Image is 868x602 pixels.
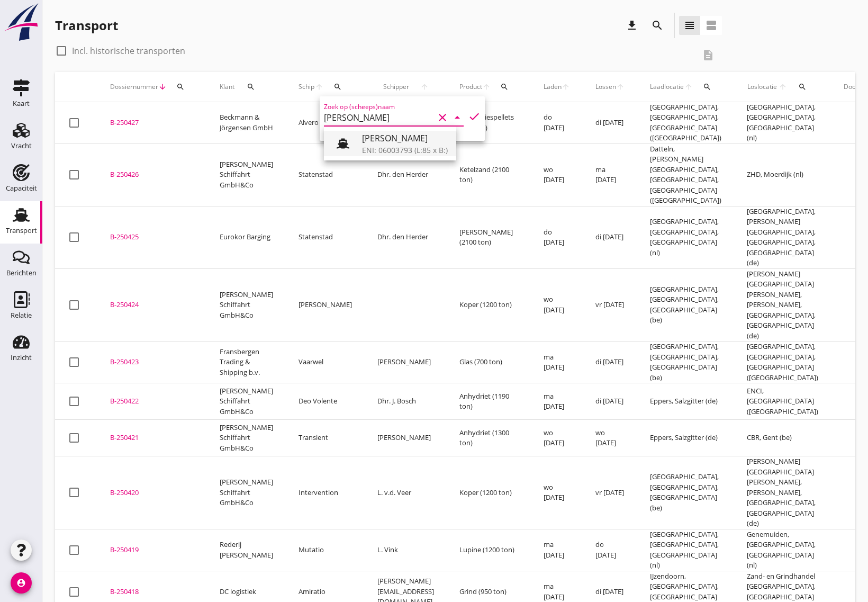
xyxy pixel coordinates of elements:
div: Relatie [11,312,32,319]
span: Laadlocatie [650,82,684,92]
td: [GEOGRAPHIC_DATA], [PERSON_NAME][GEOGRAPHIC_DATA], [GEOGRAPHIC_DATA], [GEOGRAPHIC_DATA] (de) [734,206,831,268]
td: [PERSON_NAME] [365,420,447,456]
span: Loslocatie [747,82,778,92]
div: Inzicht [11,354,32,361]
td: [PERSON_NAME] Schiffahrt GmbH&Co [207,268,286,342]
td: Eppers, Salzgitter (de) [637,383,734,420]
i: search [703,83,711,91]
td: [GEOGRAPHIC_DATA], [GEOGRAPHIC_DATA], [GEOGRAPHIC_DATA] (be) [637,456,734,529]
td: Dhr. den Herder [365,143,447,206]
div: Capaciteit [6,185,37,192]
td: [PERSON_NAME][GEOGRAPHIC_DATA][PERSON_NAME], [PERSON_NAME], [GEOGRAPHIC_DATA], [GEOGRAPHIC_DATA] ... [734,456,831,529]
td: Koper (1200 ton) [447,268,531,342]
td: [GEOGRAPHIC_DATA], [GEOGRAPHIC_DATA], [GEOGRAPHIC_DATA] (nl) [734,102,831,144]
td: [PERSON_NAME] Schiffahrt GmbH&Co [207,383,286,420]
td: [PERSON_NAME] [365,342,447,383]
td: [GEOGRAPHIC_DATA], [GEOGRAPHIC_DATA], [GEOGRAPHIC_DATA] (be) [637,342,734,383]
div: B-250425 [110,232,194,242]
i: view_agenda [705,19,718,32]
i: search [176,83,185,91]
span: Schip [299,82,315,92]
td: Fransbergen Trading & Shipping b.v. [207,342,286,383]
div: ENI: 06003793 (L:85 x B:) [362,145,448,156]
div: [PERSON_NAME] [362,132,448,145]
td: [PERSON_NAME] (2100 ton) [447,206,531,268]
i: view_headline [683,19,696,32]
td: ma [DATE] [531,383,583,420]
div: B-250427 [110,118,194,128]
td: ENCI, [GEOGRAPHIC_DATA] ([GEOGRAPHIC_DATA]) [734,383,831,420]
td: Eppers, Salzgitter (de) [637,420,734,456]
td: do [DATE] [583,529,637,571]
td: Tarwegriespellets (550 ton) [447,102,531,144]
i: arrow_upward [562,83,570,91]
i: clear [436,111,449,124]
div: Berichten [6,269,37,276]
td: vr [DATE] [583,268,637,342]
div: B-250421 [110,433,194,443]
div: B-250420 [110,488,194,498]
td: Anhydriet (1190 ton) [447,383,531,420]
i: arrow_downward [158,83,167,91]
i: check [468,110,481,123]
td: Genemuiden, [GEOGRAPHIC_DATA], [GEOGRAPHIC_DATA] (nl) [734,529,831,571]
td: wo [DATE] [531,420,583,456]
td: Intervention [286,456,365,529]
span: Dossiernummer [110,82,158,92]
i: search [247,83,255,91]
td: [PERSON_NAME] Schiffahrt GmbH&Co [207,143,286,206]
td: Transient [286,420,365,456]
td: L. Vink [365,529,447,571]
i: search [333,83,342,91]
div: B-250423 [110,357,194,367]
td: di [DATE] [583,342,637,383]
td: di [DATE] [583,383,637,420]
td: wo [DATE] [531,456,583,529]
td: Statenstad [286,143,365,206]
td: ma [DATE] [531,529,583,571]
span: Schipper [377,82,414,92]
span: Product [459,82,482,92]
i: arrow_upward [315,83,324,91]
div: B-250424 [110,300,194,310]
div: Transport [55,17,118,34]
td: Beckmann & Jörgensen GmbH [207,102,286,144]
td: Anhydriet (1300 ton) [447,420,531,456]
td: ZHD, Moerdijk (nl) [734,143,831,206]
div: Transport [6,227,37,234]
td: ma [DATE] [531,342,583,383]
td: [GEOGRAPHIC_DATA], [GEOGRAPHIC_DATA], [GEOGRAPHIC_DATA] ([GEOGRAPHIC_DATA]) [637,102,734,144]
td: Statenstad [286,206,365,268]
td: [PERSON_NAME] Schiffahrt GmbH&Co [207,420,286,456]
td: L. v.d. Veer [365,456,447,529]
td: wo [DATE] [531,143,583,206]
td: [PERSON_NAME] Schiffahrt GmbH&Co [207,456,286,529]
label: Incl. historische transporten [72,46,185,56]
td: Datteln, [PERSON_NAME][GEOGRAPHIC_DATA], [GEOGRAPHIC_DATA], [GEOGRAPHIC_DATA] ([GEOGRAPHIC_DATA]) [637,143,734,206]
i: search [500,83,509,91]
div: Vracht [11,142,32,149]
span: Laden [544,82,562,92]
i: arrow_drop_down [451,111,464,124]
i: account_circle [11,572,32,594]
td: di [DATE] [583,206,637,268]
td: [GEOGRAPHIC_DATA], [GEOGRAPHIC_DATA], [GEOGRAPHIC_DATA] (be) [637,268,734,342]
td: Rederij [PERSON_NAME] [207,529,286,571]
div: B-250418 [110,587,194,597]
td: Deo Volente [286,383,365,420]
td: wo [DATE] [583,420,637,456]
td: Mutatio [286,529,365,571]
td: Lupine (1200 ton) [447,529,531,571]
td: Dhr. den Herder [365,206,447,268]
td: [GEOGRAPHIC_DATA], [GEOGRAPHIC_DATA], [GEOGRAPHIC_DATA] (nl) [637,206,734,268]
i: download [626,19,638,32]
td: [GEOGRAPHIC_DATA], [GEOGRAPHIC_DATA], [GEOGRAPHIC_DATA] (nl) [637,529,734,571]
td: Koper (1200 ton) [447,456,531,529]
td: wo [DATE] [531,268,583,342]
i: search [798,83,807,91]
div: B-250422 [110,396,194,407]
div: B-250426 [110,169,194,180]
td: Vaarwel [286,342,365,383]
td: di [DATE] [583,102,637,144]
div: Kaart [13,100,30,107]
